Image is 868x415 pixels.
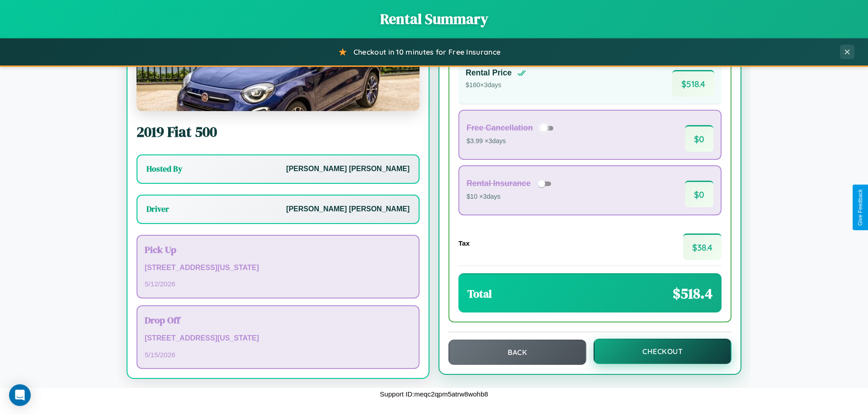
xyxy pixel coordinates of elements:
[467,191,554,203] p: $10 × 3 days
[685,181,713,207] span: $ 0
[683,233,722,260] span: $ 38.4
[354,47,500,56] span: Checkout in 10 minutes for Free Insurance
[380,388,488,400] p: Support ID: meqc2qpm5atrw8wohb8
[145,332,411,345] p: [STREET_ADDRESS][US_STATE]
[467,135,557,147] p: $3.99 × 3 days
[9,9,859,29] h1: Rental Summary
[685,125,713,152] span: $ 0
[286,203,410,216] p: [PERSON_NAME] [PERSON_NAME]
[466,68,512,78] h4: Rental Price
[145,243,411,256] h3: Pick Up
[467,286,492,301] h3: Total
[467,123,533,133] h4: Free Cancellation
[145,349,411,361] p: 5 / 15 / 2026
[286,163,410,176] p: [PERSON_NAME] [PERSON_NAME]
[9,384,31,406] div: Open Intercom Messenger
[448,340,586,365] button: Back
[672,70,714,97] span: $ 518.4
[145,313,411,326] h3: Drop Off
[145,278,411,290] p: 5 / 12 / 2026
[594,339,731,364] button: Checkout
[458,239,470,247] h4: Tax
[467,179,531,188] h4: Rental Insurance
[857,189,863,226] div: Give Feedback
[145,261,411,275] p: [STREET_ADDRESS][US_STATE]
[137,122,420,142] h2: 2019 Fiat 500
[146,204,169,214] h3: Driver
[146,163,182,174] h3: Hosted By
[673,284,712,303] span: $ 518.4
[466,79,526,91] p: $ 160 × 3 days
